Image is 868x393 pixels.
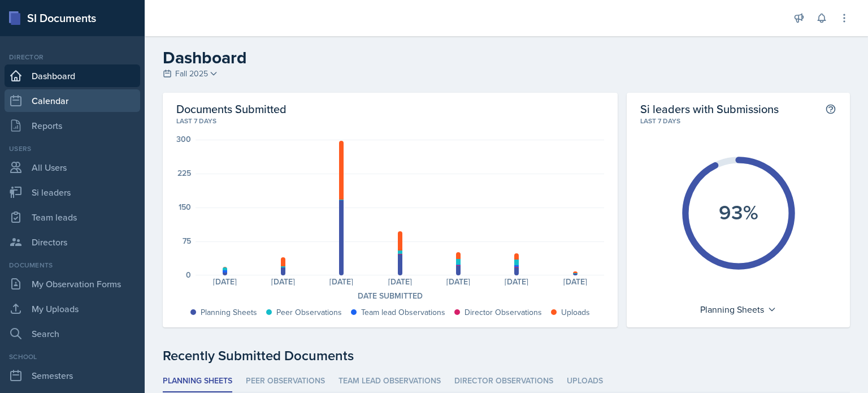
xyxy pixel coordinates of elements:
[5,206,140,228] a: Team leads
[176,116,604,126] div: Last 7 days
[313,278,371,286] div: [DATE]
[5,352,140,362] div: School
[177,169,191,177] div: 225
[183,237,191,245] div: 75
[5,322,140,345] a: Search
[163,47,850,68] h2: Dashboard
[5,156,140,179] a: All Users
[561,306,590,318] div: Uploads
[5,297,140,320] a: My Uploads
[546,278,604,286] div: [DATE]
[201,306,257,318] div: Planning Sheets
[176,102,604,116] h2: Documents Submitted
[196,278,254,286] div: [DATE]
[179,203,191,211] div: 150
[640,116,836,126] div: Last 7 days
[640,102,779,116] h2: Si leaders with Submissions
[5,260,140,270] div: Documents
[254,278,312,286] div: [DATE]
[719,197,758,227] text: 93%
[176,135,191,143] div: 300
[246,370,325,392] li: Peer Observations
[175,68,208,80] span: Fall 2025
[5,52,140,62] div: Director
[5,231,140,253] a: Directors
[567,370,603,392] li: Uploads
[186,271,191,279] div: 0
[429,278,487,286] div: [DATE]
[371,278,429,286] div: [DATE]
[454,370,553,392] li: Director Observations
[488,278,546,286] div: [DATE]
[176,290,604,302] div: Date Submitted
[5,273,140,295] a: My Observation Forms
[5,114,140,137] a: Reports
[338,370,441,392] li: Team lead Observations
[695,300,782,318] div: Planning Sheets
[5,144,140,154] div: Users
[5,364,140,387] a: Semesters
[5,181,140,204] a: Si leaders
[163,346,850,366] div: Recently Submitted Documents
[276,306,342,318] div: Peer Observations
[5,64,140,87] a: Dashboard
[465,306,542,318] div: Director Observations
[361,306,445,318] div: Team lead Observations
[5,89,140,112] a: Calendar
[163,370,232,392] li: Planning Sheets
